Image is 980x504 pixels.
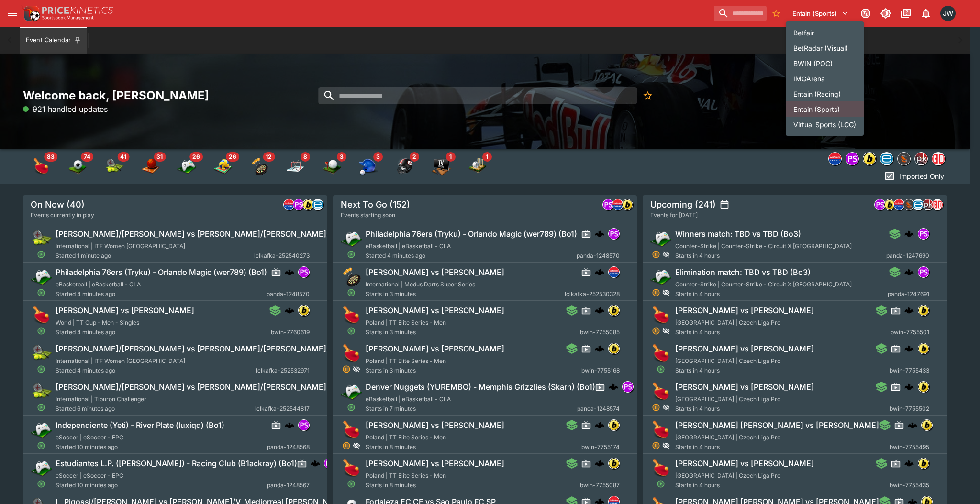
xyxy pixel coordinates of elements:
[786,117,864,132] li: Virtual Sports (LCG)
[786,71,864,86] li: IMGArena
[786,25,864,40] li: Betfair
[786,55,864,71] li: BWIN (POC)
[786,86,864,101] li: Entain (Racing)
[786,40,864,55] li: BetRadar (Visual)
[786,101,864,117] li: Entain (Sports)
